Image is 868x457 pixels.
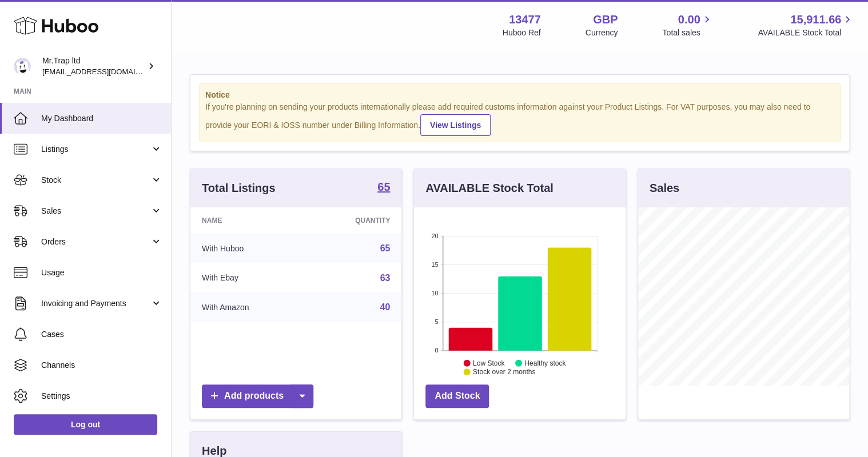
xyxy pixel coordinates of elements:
[509,12,541,27] strong: 13477
[42,55,145,77] div: Mr.Trap ltd
[758,12,854,38] a: 15,911.66 AVAILABLE Stock Total
[586,27,618,38] div: Currency
[678,12,700,27] span: 0.00
[14,58,31,75] img: office@grabacz.eu
[42,67,168,76] span: [EMAIL_ADDRESS][DOMAIN_NAME]
[650,181,679,196] h3: Sales
[435,318,439,325] text: 5
[662,12,713,38] a: 0.00 Total sales
[377,181,390,195] a: 65
[41,206,150,217] span: Sales
[41,267,162,278] span: Usage
[41,236,150,247] span: Orders
[190,292,306,322] td: With Amazon
[662,27,713,38] span: Total sales
[41,329,162,340] span: Cases
[41,391,162,402] span: Settings
[190,207,306,234] th: Name
[380,273,391,283] a: 63
[432,261,439,268] text: 15
[420,114,491,136] a: View Listings
[202,384,313,408] a: Add products
[524,359,566,367] text: Healthy stock
[190,263,306,293] td: With Ebay
[190,234,306,263] td: With Huboo
[435,347,439,354] text: 0
[14,414,157,435] a: Log out
[41,175,150,186] span: Stock
[205,102,834,136] div: If you're planning on sending your products internationally please add required customs informati...
[377,181,390,193] strong: 65
[202,181,276,196] h3: Total Listings
[473,359,505,367] text: Low Stock
[432,290,439,296] text: 10
[205,90,834,101] strong: Notice
[41,144,150,155] span: Listings
[380,302,391,312] a: 40
[41,298,150,309] span: Invoicing and Payments
[473,368,535,376] text: Stock over 2 months
[41,360,162,371] span: Channels
[758,27,854,38] span: AVAILABLE Stock Total
[503,27,541,38] div: Huboo Ref
[306,207,401,234] th: Quantity
[425,384,489,408] a: Add Stock
[380,243,391,253] a: 65
[425,181,553,196] h3: AVAILABLE Stock Total
[790,12,841,27] span: 15,911.66
[41,113,162,124] span: My Dashboard
[593,12,618,27] strong: GBP
[432,232,439,239] text: 20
